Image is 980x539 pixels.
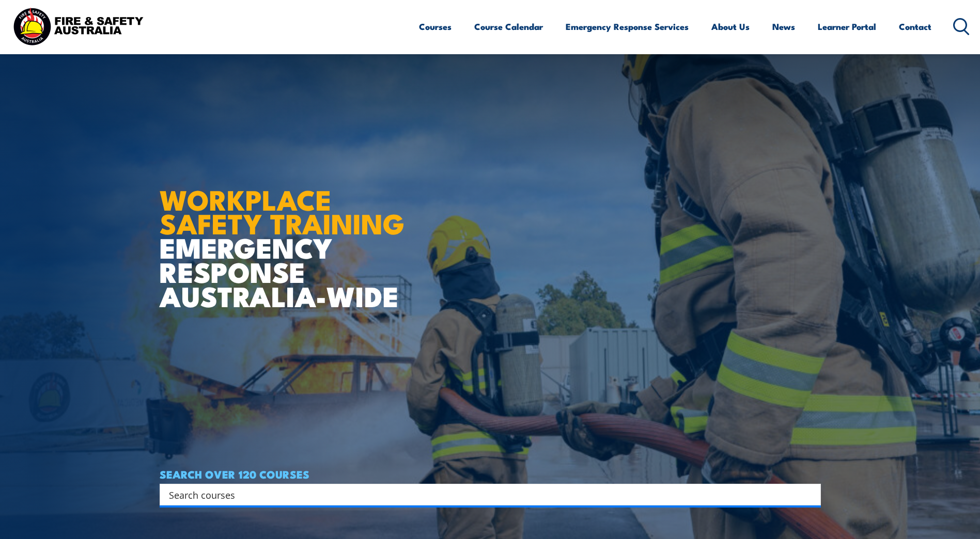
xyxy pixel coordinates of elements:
strong: WORKPLACE SAFETY TRAINING [160,177,405,244]
button: Search magnifier button [803,487,817,502]
input: Search input [169,487,798,502]
a: News [772,13,795,40]
a: About Us [711,13,750,40]
h1: EMERGENCY RESPONSE AUSTRALIA-WIDE [160,161,412,308]
a: Course Calendar [474,13,543,40]
form: Search form [171,487,800,502]
a: Learner Portal [818,13,876,40]
a: Emergency Response Services [566,13,689,40]
h4: SEARCH OVER 120 COURSES [160,468,821,480]
a: Contact [899,13,931,40]
a: Courses [419,13,452,40]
